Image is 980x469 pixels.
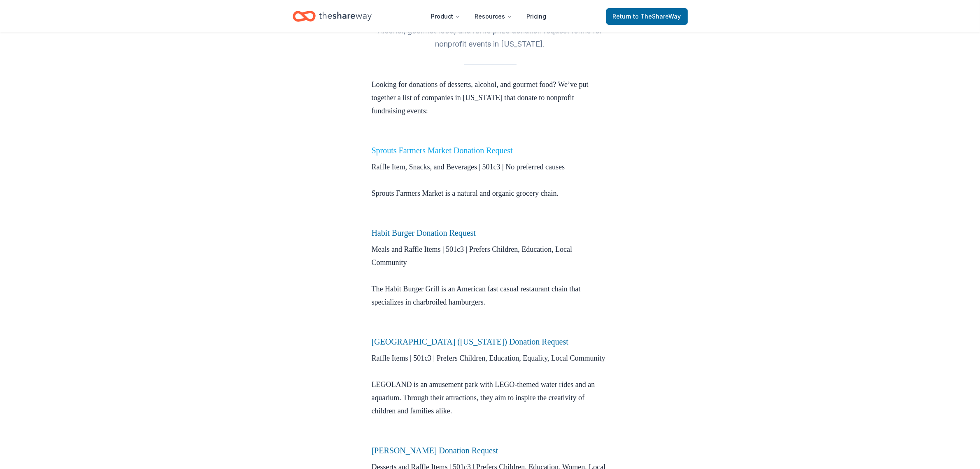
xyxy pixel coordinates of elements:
[372,446,498,455] a: [PERSON_NAME] Donation Request
[372,337,568,346] a: [GEOGRAPHIC_DATA] ([US_STATE]) Donation Request
[372,160,609,226] p: Raffle Item, Snacks, and Beverages | 501c3 | No preferred causes Sprouts Farmers Market is a natu...
[372,146,513,155] a: Sprouts Farmers Market Donation Request
[372,228,476,237] a: Habit Burger Donation Request
[606,8,688,25] a: Returnto TheShareWay
[468,8,519,25] button: Resources
[425,8,467,25] button: Product
[372,24,609,51] h2: Alcohol, gourmet food, and raffle prize donation request forms for nonprofit events in [US_STATE].
[520,8,553,25] a: Pricing
[425,7,553,26] nav: Main
[372,352,609,444] p: Raffle Items | 501c3 | Prefers Children, Education, Equality, Local Community LEGOLAND is an amus...
[372,78,609,117] p: Looking for donations of desserts, alcohol, and gourmet food? We’ve put together a list of compan...
[372,243,609,335] p: Meals and Raffle Items | 501c3 | Prefers Children, Education, Local Community The Habit Burger Gr...
[633,13,681,20] span: to TheShareWay
[613,12,681,21] span: Return
[293,7,372,26] a: Home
